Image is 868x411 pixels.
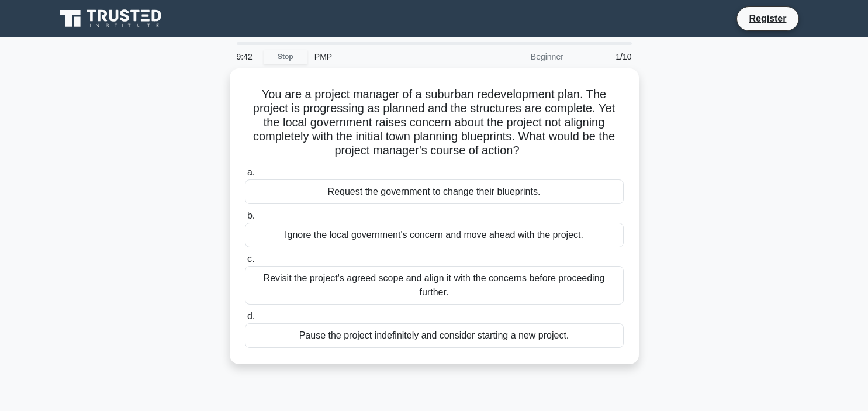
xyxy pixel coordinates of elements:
span: c. [247,254,254,264]
a: Register [742,11,793,26]
div: Revisit the project's agreed scope and align it with the concerns before proceeding further. [245,266,624,305]
div: PMP [307,45,468,68]
div: Beginner [468,45,570,68]
div: Request the government to change their blueprints. [245,179,624,204]
h5: You are a project manager of a suburban redevelopment plan. The project is progressing as planned... [244,87,625,158]
div: 9:42 [230,45,264,68]
span: a. [247,167,255,177]
span: d. [247,311,255,321]
div: 1/10 [570,45,639,68]
a: Stop [264,50,307,64]
div: Ignore the local government's concern and move ahead with the project. [245,223,624,247]
div: Pause the project indefinitely and consider starting a new project. [245,323,624,348]
span: b. [247,210,255,220]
